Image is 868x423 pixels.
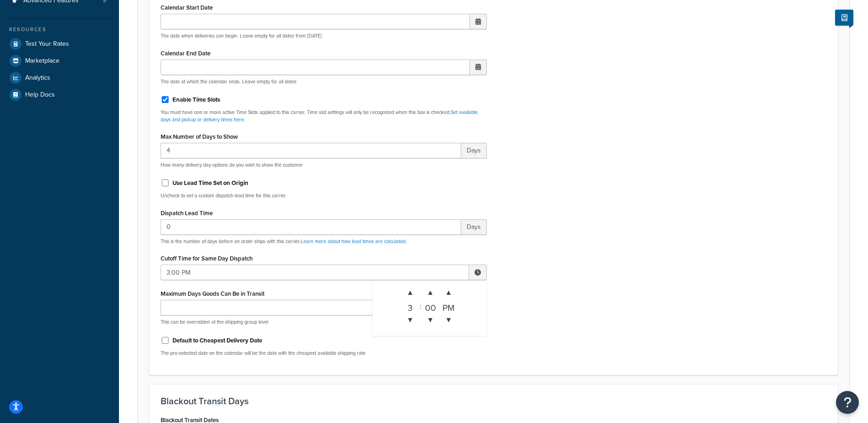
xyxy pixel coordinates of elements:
label: Max Number of Days to Show [161,133,238,140]
label: Use Lead Time Set on Origin [173,179,248,187]
p: The date at which the calendar ends. Leave empty for all dates [161,78,487,85]
label: Calendar Start Date [161,4,213,11]
span: ▼ [440,311,458,329]
div: PM [440,302,458,311]
span: ▼ [401,311,420,329]
a: Analytics [7,70,112,86]
div: 00 [421,302,440,311]
label: Cutoff Time for Same Day Dispatch [161,255,253,262]
a: Set available days and pickup or delivery times here. [161,108,478,123]
span: ▲ [401,283,420,302]
label: Maximum Days Goods Can Be in Transit [161,290,264,297]
p: This can be overridden at the shipping group level [161,319,487,325]
button: Show Help Docs [835,10,853,26]
p: You must have one or more active Time Slots applied to this carrier. Time slot settings will only... [161,109,487,123]
span: Days [461,219,487,235]
span: Test Your Rates [25,40,69,48]
label: Default to Cheapest Delivery Date [173,336,262,345]
span: ▲ [440,283,458,302]
span: ▼ [421,311,440,329]
p: The pre-selected date on the calendar will be the date with the cheapest available shipping rate [161,350,487,357]
label: Calendar End Date [161,50,210,57]
span: Days [461,143,487,158]
span: ▲ [421,283,440,302]
span: Analytics [25,74,50,82]
h3: Blackout Transit Days [161,396,826,406]
a: Marketplace [7,53,112,69]
label: Enable Time Slots [173,96,220,104]
div: 3 [401,302,420,311]
p: How many delivery day options do you wish to show the customer [161,162,487,168]
div: : [420,283,421,329]
label: Dispatch Lead Time [161,210,213,217]
a: Test Your Rates [7,36,112,52]
a: Learn more about how lead times are calculated. [301,238,407,245]
p: The date when deliveries can begin. Leave empty for all dates from [DATE] [161,33,487,39]
div: Resources [7,26,112,33]
a: Help Docs [7,87,112,103]
p: This is the number of days before an order ships with this carrier. [161,238,487,245]
p: Uncheck to set a custom dispatch lead time for this carrier [161,192,487,199]
span: Marketplace [25,57,59,65]
span: Help Docs [25,91,55,99]
button: Open Resource Center [836,391,859,414]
